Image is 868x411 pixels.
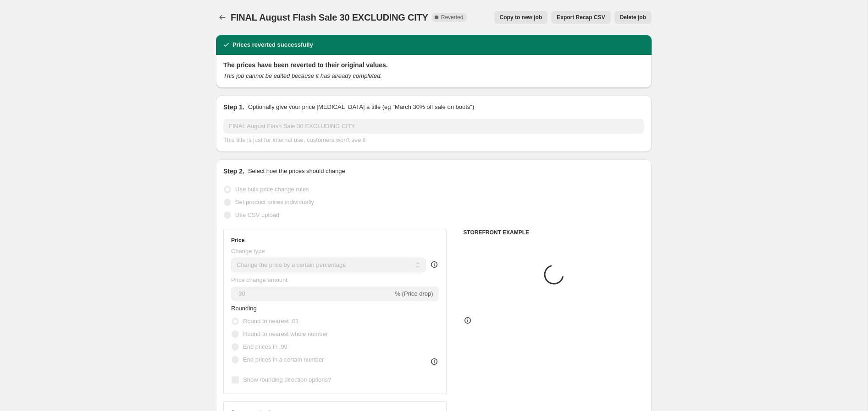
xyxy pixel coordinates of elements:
span: Copy to new job [500,14,542,21]
h6: STOREFRONT EXAMPLE [463,229,644,236]
button: Copy to new job [494,11,548,24]
span: Round to nearest whole number [243,330,328,337]
button: Price change jobs [216,11,229,24]
i: This job cannot be edited because it has already completed. [223,72,382,79]
h2: Prices reverted successfully [232,40,313,49]
span: % (Price drop) [395,290,433,297]
h2: Step 1. [223,103,244,112]
input: -15 [231,287,393,301]
span: Reverted [441,14,464,21]
span: FINAL August Flash Sale 30 EXCLUDING CITY [231,12,428,22]
span: Rounding [231,305,257,312]
p: Optionally give your price [MEDICAL_DATA] a title (eg "March 30% off sale on boots") [248,103,474,112]
span: This title is just for internal use, customers won't see it [223,136,365,143]
span: End prices in .99 [243,343,287,350]
button: Export Recap CSV [551,11,610,24]
span: Use bulk price change rules [235,186,309,193]
span: Change type [231,248,265,254]
span: Set product prices individually [235,199,314,205]
p: Select how the prices should change [248,167,345,176]
h2: Step 2. [223,167,244,176]
h2: The prices have been reverted to their original values. [223,60,644,70]
button: Delete job [614,11,652,24]
span: Price change amount [231,276,287,283]
input: 30% off holiday sale [223,119,644,134]
span: Export Recap CSV [557,14,605,21]
span: Delete job [620,14,646,21]
span: Show rounding direction options? [243,376,331,383]
div: help [430,260,439,269]
span: End prices in a certain number [243,356,324,363]
h3: Price [231,237,244,244]
span: Round to nearest .01 [243,318,299,324]
span: Use CSV upload [235,211,279,218]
